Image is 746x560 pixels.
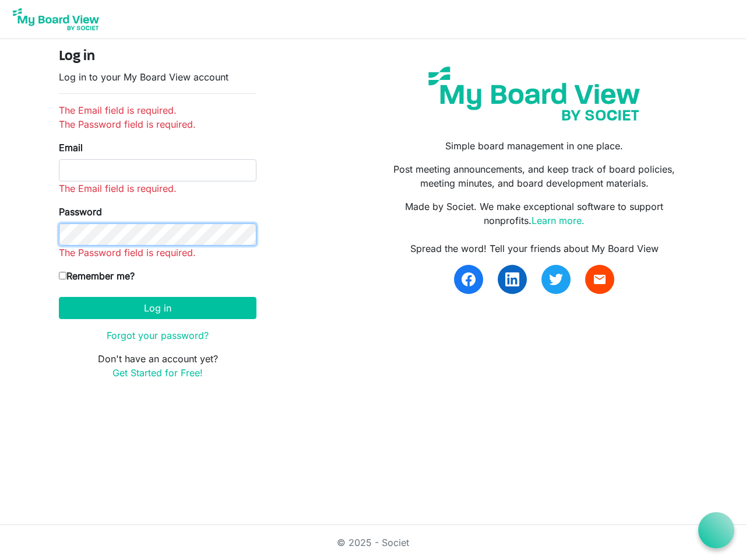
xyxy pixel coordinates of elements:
[462,272,476,286] img: facebook.svg
[420,58,649,129] img: my-board-view-societ.svg
[59,117,256,131] li: The Password field is required.
[549,272,563,286] img: twitter.svg
[382,162,687,190] p: Post meeting announcements, and keep track of board policies, meeting minutes, and board developm...
[382,242,687,256] div: Spread the word! Tell your friends about My Board View
[59,70,256,84] p: Log in to your My Board View account
[593,272,607,286] span: email
[382,139,687,153] p: Simple board management in one place.
[59,272,66,279] input: Remember me?
[505,272,519,286] img: linkedin.svg
[382,199,687,228] p: Made by Societ. We make exceptional software to support nonprofits.
[532,215,585,226] a: Learn more.
[59,352,256,380] p: Don't have an account yet?
[107,330,209,341] a: Forgot your password?
[112,367,203,379] a: Get Started for Free!
[59,205,102,219] label: Password
[9,5,103,34] img: My Board View Logo
[337,537,409,548] a: © 2025 - Societ
[59,48,256,65] h4: Log in
[59,183,177,194] span: The Email field is required.
[585,265,614,294] a: email
[59,269,135,283] label: Remember me?
[59,297,256,319] button: Log in
[59,103,256,117] li: The Email field is required.
[59,247,196,258] span: The Password field is required.
[59,141,83,155] label: Email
